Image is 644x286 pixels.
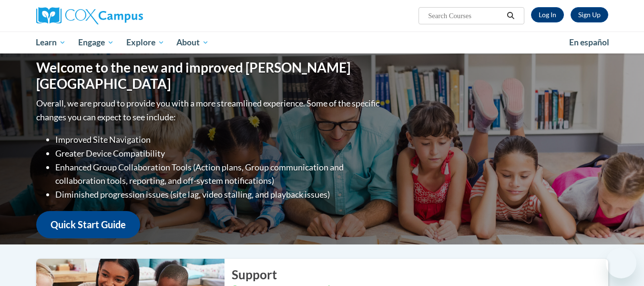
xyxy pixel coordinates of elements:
[55,133,382,147] li: Improved Site Navigation
[571,7,608,22] a: Register
[120,32,171,53] a: Explore
[36,7,217,24] a: Cox Campus
[503,10,518,21] button: Search
[531,7,564,22] a: Log In
[55,188,382,201] li: Diminished progression issues (site lag, video stalling, and playback issues)
[78,37,114,48] span: Engage
[427,10,503,21] input: Search Courses
[606,248,636,278] iframe: Button to launch messaging window
[36,96,382,124] p: Overall, we are proud to provide you with a more streamlined experience. Some of the specific cha...
[36,7,143,24] img: Cox Campus
[22,32,623,53] div: Main menu
[170,32,215,53] a: About
[55,147,382,160] li: Greater Device Compatibility
[36,60,382,92] h1: Welcome to the new and improved [PERSON_NAME][GEOGRAPHIC_DATA]
[36,37,66,48] span: Learn
[36,211,140,238] a: Quick Start Guide
[563,32,615,53] a: En español
[72,32,120,53] a: Engage
[569,37,609,47] span: En español
[55,160,382,188] li: Enhanced Group Collaboration Tools (Action plans, Group communication and collaboration tools, re...
[126,37,164,48] span: Explore
[232,266,608,283] h2: Support
[176,37,209,48] span: About
[30,32,72,53] a: Learn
